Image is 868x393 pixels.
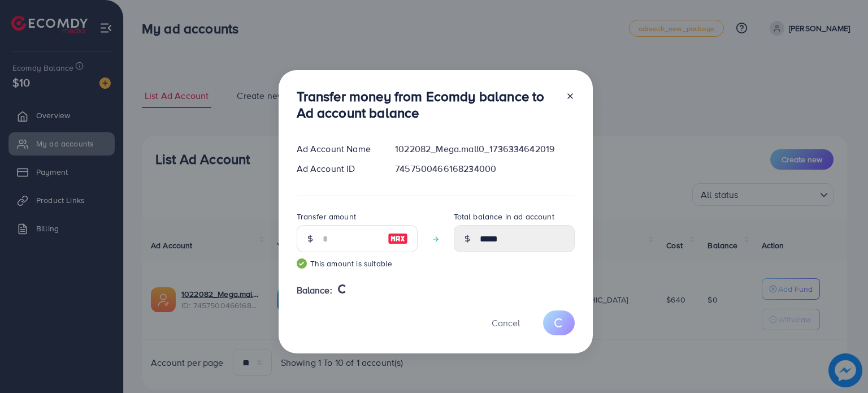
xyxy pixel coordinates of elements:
label: Transfer amount [297,211,356,222]
div: 7457500466168234000 [386,162,583,175]
img: guide [297,258,307,269]
div: Ad Account Name [288,142,387,156]
span: Cancel [492,317,520,329]
img: image [388,232,408,245]
div: 1022082_Mega.mall0_1736334642019 [386,142,583,156]
span: Balance: [297,284,332,297]
label: Total balance in ad account [454,211,554,222]
div: Ad Account ID [288,162,387,175]
h3: Transfer money from Ecomdy balance to Ad account balance [297,88,557,121]
small: This amount is suitable [297,258,418,269]
button: Cancel [478,310,534,335]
